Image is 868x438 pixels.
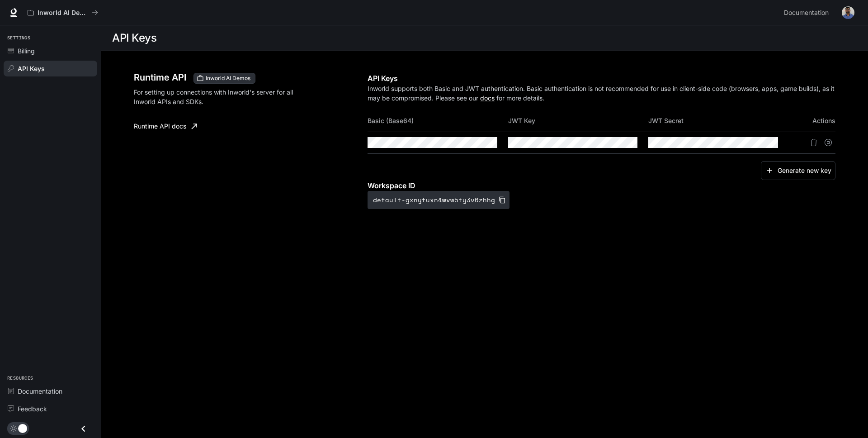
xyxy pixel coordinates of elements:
span: Documentation [18,386,62,396]
th: JWT Key [508,110,648,132]
button: User avatar [839,4,857,22]
p: Inworld supports both Basic and JWT authentication. Basic authentication is not recommended for u... [368,84,835,103]
div: These keys will apply to your current workspace only [193,73,255,84]
a: API Keys [4,61,97,76]
img: User avatar [842,6,854,19]
p: Inworld AI Demos [38,9,88,17]
a: Documentation [780,4,835,22]
a: Feedback [4,401,97,417]
th: Actions [789,110,835,132]
p: For setting up connections with Inworld's server for all Inworld APIs and SDKs. [134,87,304,106]
p: Workspace ID [368,180,835,191]
h1: API Keys [112,29,156,47]
button: All workspaces [24,4,102,22]
button: default-gxnytuxn4wvw5ty3v6zhhg [368,191,509,209]
a: Billing [4,43,97,59]
th: Basic (Base64) [368,110,508,132]
a: Runtime API docs [130,117,201,135]
span: Inworld AI Demos [202,74,254,82]
button: Close drawer [73,419,94,438]
h3: Runtime API [134,73,186,82]
th: JWT Secret [648,110,788,132]
button: Delete API key [807,135,821,150]
p: API Keys [368,73,835,84]
span: Billing [18,46,35,56]
span: API Keys [18,64,45,73]
span: Dark mode toggle [18,423,27,433]
a: docs [480,94,495,102]
a: Documentation [4,383,97,399]
span: Feedback [18,404,47,414]
span: Documentation [784,7,829,19]
button: Generate new key [761,161,835,181]
button: Suspend API key [821,135,835,150]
